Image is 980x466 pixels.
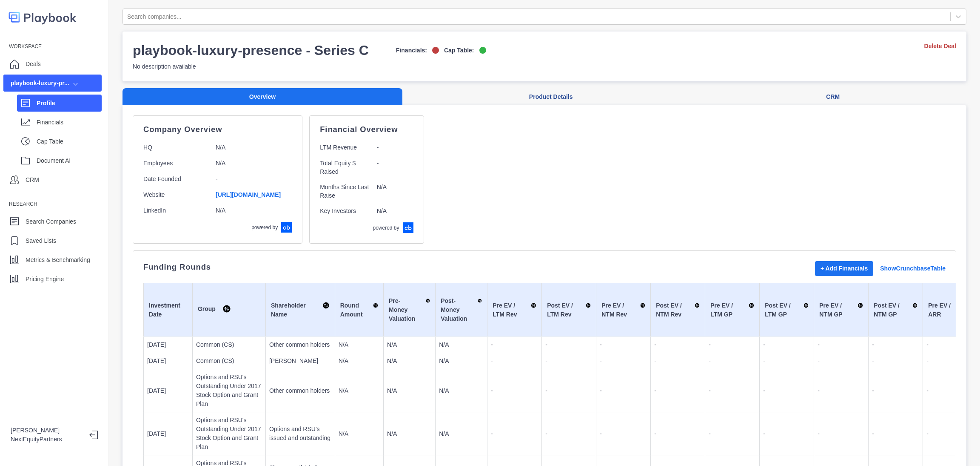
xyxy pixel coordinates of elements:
[763,340,810,349] p: -
[26,175,39,184] p: CRM
[444,46,474,55] p: Cap Table:
[695,301,700,310] img: Sort
[478,296,482,305] img: Sort
[147,357,189,365] p: [DATE]
[251,224,278,231] p: powered by
[222,305,231,313] img: Sort
[403,222,413,233] img: crunchbase-logo
[600,357,647,365] p: -
[387,357,432,365] p: N/A
[439,340,484,349] p: N/A
[196,373,262,408] p: Options and RSU's Outstanding Under 2017 Stock Option and Grant Plan
[479,47,486,54] img: on-logo
[281,222,292,233] img: crunchbase-logo
[339,429,380,438] p: N/A
[133,62,486,71] p: No description available
[818,429,865,438] p: -
[339,340,380,349] p: N/A
[426,296,430,305] img: Sort
[912,301,918,310] img: Sort
[269,357,331,365] p: [PERSON_NAME]
[373,301,378,310] img: Sort
[491,386,538,395] p: -
[149,301,187,319] div: Investment Date
[545,340,593,349] p: -
[216,191,281,198] a: [URL][DOMAIN_NAME]
[37,156,102,165] p: Document AI
[322,301,330,310] img: Sort
[143,159,209,168] p: Employees
[396,46,427,55] p: Financials:
[216,206,292,215] p: N/A
[699,88,966,106] button: CRM
[339,357,380,365] p: N/A
[269,386,331,395] p: Other common holders
[439,429,484,438] p: N/A
[216,159,292,168] p: N/A
[531,301,536,310] img: Sort
[432,47,439,54] img: off-logo
[143,143,209,152] p: HQ
[439,386,484,395] p: N/A
[11,435,83,444] p: NextEquityPartners
[37,137,102,146] p: Cap Table
[926,357,974,365] p: -
[763,386,810,395] p: -
[320,207,370,216] p: Key Investors
[377,183,413,200] p: N/A
[441,296,482,323] div: Post-Money Valuation
[880,264,946,273] a: Show Crunchbase Table
[37,118,102,127] p: Financials
[26,60,41,69] p: Deals
[493,301,536,319] div: Pre EV / LTM Rev
[926,429,974,438] p: -
[133,42,369,59] h3: playbook-luxury-presence - Series C
[874,301,917,319] div: Post EV / NTM GP
[387,340,432,349] p: N/A
[600,340,647,349] p: -
[439,357,484,365] p: N/A
[143,190,209,199] p: Website
[11,426,83,435] p: [PERSON_NAME]
[547,301,591,319] div: Post EV / LTM Rev
[545,357,593,365] p: -
[818,357,865,365] p: -
[143,206,209,215] p: LinkedIn
[9,9,77,26] img: logo-colored
[26,275,64,284] p: Pricing Engine
[586,301,591,310] img: Sort
[656,301,700,319] div: Post EV / NTM Rev
[26,256,90,265] p: Metrics & Benchmarking
[373,224,399,232] p: powered by
[654,386,701,395] p: -
[818,340,865,349] p: -
[545,429,593,438] p: -
[377,143,413,152] p: -
[147,340,189,349] p: [DATE]
[339,386,380,395] p: N/A
[491,429,538,438] p: -
[709,386,756,395] p: -
[143,264,211,270] p: Funding Rounds
[320,143,370,152] p: LTM Revenue
[601,301,645,319] div: Pre EV / NTM Rev
[147,429,189,438] p: [DATE]
[803,301,809,310] img: Sort
[545,386,593,395] p: -
[196,416,262,452] p: Options and RSU's Outstanding Under 2017 Stock Option and Grant Plan
[491,357,538,365] p: -
[819,301,863,319] div: Pre EV / NTM GP
[872,357,919,365] p: -
[377,159,413,176] p: -
[11,79,69,88] div: playbook-luxury-pr...
[654,357,701,365] p: -
[216,175,292,184] p: -
[269,340,331,349] p: Other common holders
[143,175,209,184] p: Date Founded
[765,301,809,319] div: Post EV / LTM GP
[387,429,432,438] p: N/A
[640,301,646,310] img: Sort
[763,429,810,438] p: -
[710,301,754,319] div: Pre EV / LTM GP
[387,386,432,395] p: N/A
